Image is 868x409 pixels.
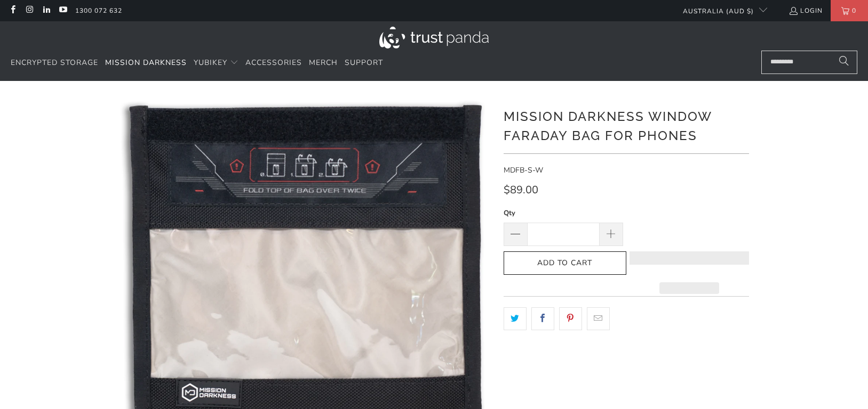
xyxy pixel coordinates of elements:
a: Trust Panda Australia on Facebook [8,6,17,15]
span: Support [345,58,383,68]
span: YubiKey [194,58,227,68]
a: Email this to a friend [587,307,610,330]
span: Encrypted Storage [11,58,98,68]
a: Login [789,5,823,17]
a: Trust Panda Australia on YouTube [58,6,67,15]
a: 1300 072 632 [75,5,122,17]
a: Merch [309,51,338,76]
h1: Mission Darkness Window Faraday Bag for Phones [504,105,749,145]
a: Share this on Facebook [531,307,554,330]
a: Mission Darkness [105,51,187,76]
label: Qty [504,207,623,219]
span: Mission Darkness [105,58,187,68]
a: Encrypted Storage [11,51,98,76]
a: Accessories [245,51,302,76]
summary: YubiKey [194,51,238,76]
span: MDFB-S-W [504,165,543,175]
span: Accessories [245,58,302,68]
span: Add to Cart [515,259,615,268]
img: Trust Panda Australia [379,27,489,48]
a: Support [345,51,383,76]
a: Share this on Pinterest [559,307,582,330]
button: Add to Cart [504,251,626,275]
button: Search [831,51,857,74]
nav: Translation missing: en.navigation.header.main_nav [11,51,383,76]
a: Share this on Twitter [504,307,527,330]
a: Trust Panda Australia on LinkedIn [42,6,51,15]
span: Merch [309,58,338,68]
a: Trust Panda Australia on Instagram [25,6,34,15]
input: Search... [761,51,857,74]
span: $89.00 [504,183,538,197]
